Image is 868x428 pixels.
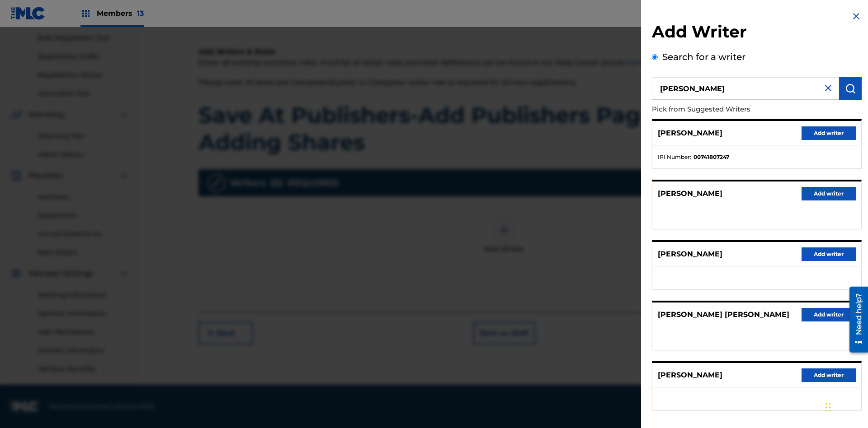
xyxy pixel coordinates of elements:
[80,8,91,19] img: Top Rightsholders
[658,188,722,199] p: [PERSON_NAME]
[658,309,789,320] p: [PERSON_NAME] [PERSON_NAME]
[802,126,856,140] button: Add writer
[658,153,691,161] span: IPI Number :
[845,83,856,94] img: Search Works
[802,368,856,382] button: Add writer
[11,7,46,20] img: MLC Logo
[826,394,831,421] div: Drag
[137,9,144,18] span: 13
[843,283,868,357] iframe: Resource Center
[652,100,810,119] p: Pick from Suggested Writers
[658,370,722,381] p: [PERSON_NAME]
[658,128,722,139] p: [PERSON_NAME]
[823,385,868,428] iframe: Chat Widget
[662,51,745,62] label: Search for a writer
[802,247,856,261] button: Add writer
[693,153,729,161] strong: 00741807247
[802,308,856,321] button: Add writer
[652,77,839,100] input: Search writer's name or IPI Number
[652,22,862,45] h2: Add Writer
[823,83,834,93] img: close
[97,8,144,19] span: Members
[802,187,856,200] button: Add writer
[658,249,722,260] p: [PERSON_NAME]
